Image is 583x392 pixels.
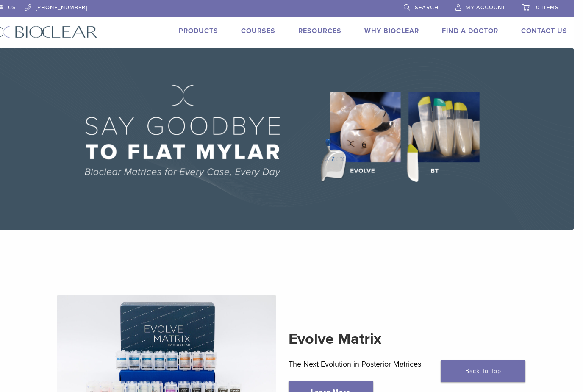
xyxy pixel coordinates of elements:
a: Back To Top [441,360,525,382]
a: Contact Us [521,27,567,35]
h2: Evolve Matrix [289,329,507,349]
a: Courses [241,27,275,35]
a: Products [179,27,218,35]
a: Why Bioclear [364,27,419,35]
a: Resources [298,27,341,35]
span: 0 items [536,4,559,11]
span: Search [415,4,439,11]
span: My Account [466,4,505,11]
a: Find A Doctor [442,27,498,35]
p: The Next Evolution in Posterior Matrices [289,358,507,370]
